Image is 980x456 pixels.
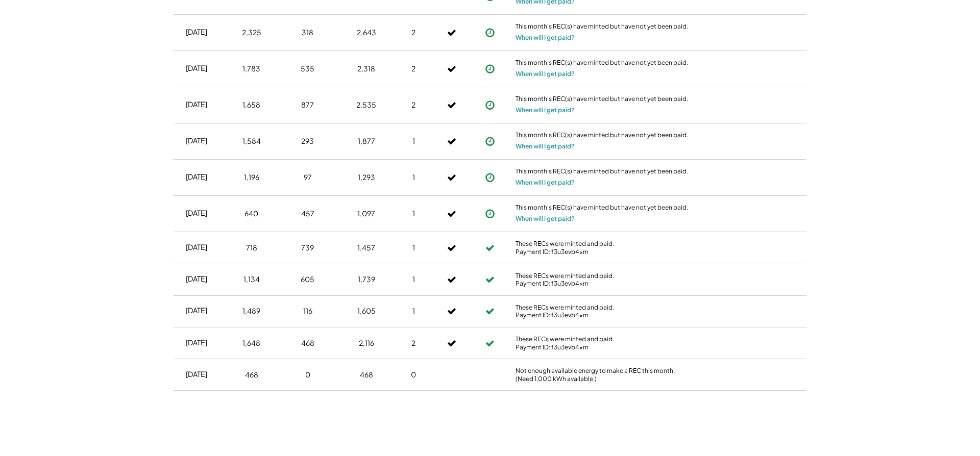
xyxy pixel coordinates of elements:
[516,214,575,224] button: When will I get paid?
[357,306,376,316] div: 1,605
[516,33,575,43] button: When will I get paid?
[357,28,376,38] div: 2,643
[411,28,415,38] div: 2
[246,243,257,253] div: 718
[516,141,575,151] button: When will I get paid?
[305,370,310,380] div: 0
[186,136,207,146] div: [DATE]
[516,303,689,319] div: These RECs were minted and paid. Payment ID: f3u3evb4xm
[516,335,689,351] div: These RECs were minted and paid. Payment ID: f3u3evb4xm
[516,131,689,141] div: This month's REC(s) have minted but have not yet been paid.
[186,99,207,110] div: [DATE]
[244,209,258,219] div: 640
[242,306,260,316] div: 1,489
[186,274,207,284] div: [DATE]
[245,370,258,380] div: 468
[357,64,375,74] div: 2,318
[186,208,207,218] div: [DATE]
[301,243,314,253] div: 739
[186,338,207,348] div: [DATE]
[412,274,415,285] div: 1
[301,338,314,348] div: 468
[412,172,415,183] div: 1
[411,100,415,110] div: 2
[243,274,260,285] div: 1,134
[482,97,498,113] button: Payment approved, but not yet initiated.
[301,100,314,110] div: 877
[360,370,373,380] div: 468
[359,338,374,348] div: 2,116
[186,242,207,252] div: [DATE]
[411,64,415,74] div: 2
[516,178,575,188] button: When will I get paid?
[411,370,416,380] div: 0
[356,100,376,110] div: 2,535
[301,274,314,285] div: 605
[186,172,207,182] div: [DATE]
[516,272,689,288] div: These RECs were minted and paid. Payment ID: f3u3evb4xm
[242,64,260,74] div: 1,783
[301,209,314,219] div: 457
[516,240,689,256] div: These RECs were minted and paid. Payment ID: f3u3evb4xm
[516,167,689,178] div: This month's REC(s) have minted but have not yet been paid.
[301,136,314,146] div: 293
[186,306,207,316] div: [DATE]
[357,243,375,253] div: 1,457
[186,369,207,379] div: [DATE]
[302,28,313,38] div: 318
[186,27,207,37] div: [DATE]
[303,306,312,316] div: 116
[358,172,375,183] div: 1,293
[412,209,415,219] div: 1
[516,59,689,69] div: This month's REC(s) have minted but have not yet been paid.
[482,25,498,40] button: Payment approved, but not yet initiated.
[242,338,260,348] div: 1,648
[304,172,312,183] div: 97
[358,136,375,146] div: 1,877
[411,338,415,348] div: 2
[358,274,375,285] div: 1,739
[482,206,498,221] button: Payment approved, but not yet initiated.
[482,61,498,77] button: Payment approved, but not yet initiated.
[242,136,261,146] div: 1,584
[412,306,415,316] div: 1
[412,136,415,146] div: 1
[516,367,689,383] div: Not enough available energy to make a REC this month. (Need 1,000 kWh available.)
[244,172,259,183] div: 1,196
[186,63,207,73] div: [DATE]
[242,28,261,38] div: 2,325
[516,105,575,115] button: When will I get paid?
[482,170,498,185] button: Payment approved, but not yet initiated.
[482,134,498,149] button: Payment approved, but not yet initiated.
[516,69,575,79] button: When will I get paid?
[242,100,260,110] div: 1,658
[357,209,375,219] div: 1,097
[516,204,689,214] div: This month's REC(s) have minted but have not yet been paid.
[516,22,689,33] div: This month's REC(s) have minted but have not yet been paid.
[412,243,415,253] div: 1
[301,64,314,74] div: 535
[516,95,689,105] div: This month's REC(s) have minted but have not yet been paid.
